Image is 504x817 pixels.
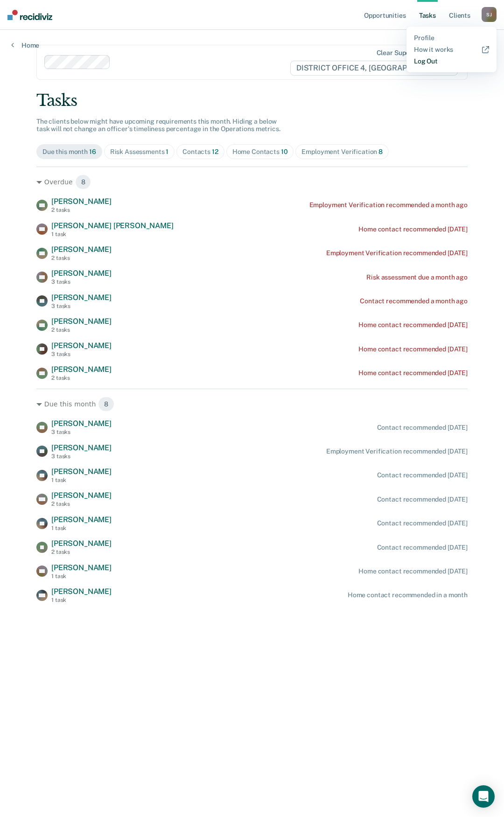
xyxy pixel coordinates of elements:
[377,471,468,479] div: Contact recommended [DATE]
[51,317,112,326] span: [PERSON_NAME]
[51,341,112,350] span: [PERSON_NAME]
[51,515,112,524] span: [PERSON_NAME]
[51,303,112,309] div: 3 tasks
[51,429,112,435] div: 3 tasks
[51,197,112,206] span: [PERSON_NAME]
[182,148,218,156] div: Contacts
[51,269,112,278] span: [PERSON_NAME]
[358,369,468,377] div: Home contact recommended [DATE]
[75,175,91,189] span: 8
[360,297,468,305] div: Contact recommended a month ago
[51,539,112,548] span: [PERSON_NAME]
[482,7,497,22] div: S J
[348,591,468,599] div: Home contact recommended in a month
[51,573,112,580] div: 1 task
[11,41,39,49] a: Home
[42,148,96,156] div: Due this month
[377,424,468,432] div: Contact recommended [DATE]
[414,57,489,65] a: Log Out
[51,207,112,213] div: 2 tasks
[377,519,468,527] div: Contact recommended [DATE]
[89,148,96,155] span: 16
[51,501,112,507] div: 2 tasks
[51,477,112,483] div: 1 task
[358,321,468,329] div: Home contact recommended [DATE]
[51,419,112,428] span: [PERSON_NAME]
[377,496,468,503] div: Contact recommended [DATE]
[7,10,52,20] img: Recidiviz
[326,447,468,455] div: Employment Verification recommended [DATE]
[51,279,112,285] div: 3 tasks
[36,118,280,133] span: The clients below might have upcoming requirements this month. Hiding a below task will not chang...
[51,351,112,357] div: 3 tasks
[51,231,174,237] div: 1 task
[51,525,112,531] div: 1 task
[290,61,458,76] span: DISTRICT OFFICE 4, [GEOGRAPHIC_DATA]
[232,148,288,156] div: Home Contacts
[51,293,112,302] span: [PERSON_NAME]
[166,148,168,155] span: 1
[51,597,112,603] div: 1 task
[358,567,468,575] div: Home contact recommended [DATE]
[51,365,112,374] span: [PERSON_NAME]
[301,148,383,156] div: Employment Verification
[51,453,112,460] div: 3 tasks
[51,491,112,500] span: [PERSON_NAME]
[51,549,112,555] div: 2 tasks
[414,34,489,42] a: Profile
[358,345,468,353] div: Home contact recommended [DATE]
[377,49,456,57] div: Clear supervision officers
[98,397,114,412] span: 8
[36,175,468,189] div: Overdue 8
[51,467,112,476] span: [PERSON_NAME]
[482,7,497,22] button: SJ
[472,785,495,808] div: Open Intercom Messenger
[326,249,468,257] div: Employment Verification recommended [DATE]
[358,225,468,233] div: Home contact recommended [DATE]
[36,397,468,412] div: Due this month 8
[51,327,112,333] div: 2 tasks
[51,563,112,572] span: [PERSON_NAME]
[51,221,174,230] span: [PERSON_NAME] [PERSON_NAME]
[51,255,112,261] div: 2 tasks
[309,201,468,209] div: Employment Verification recommended a month ago
[377,544,468,552] div: Contact recommended [DATE]
[51,245,112,254] span: [PERSON_NAME]
[51,587,112,596] span: [PERSON_NAME]
[51,375,112,381] div: 2 tasks
[414,46,489,54] a: How it works
[212,148,218,155] span: 12
[36,91,468,110] div: Tasks
[51,443,112,452] span: [PERSON_NAME]
[378,148,383,155] span: 8
[366,273,468,281] div: Risk assessment due a month ago
[110,148,169,156] div: Risk Assessments
[281,148,288,155] span: 10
